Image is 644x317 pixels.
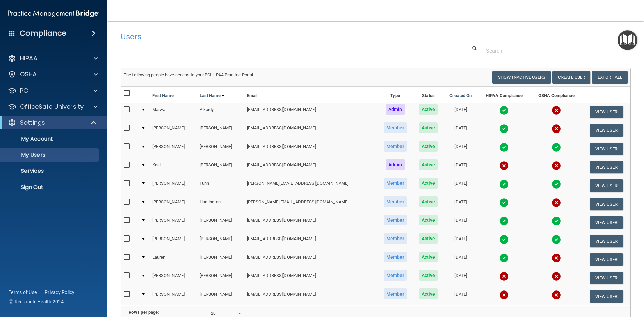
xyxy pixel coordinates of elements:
img: cross.ca9f0e7f.svg [552,106,561,115]
td: [PERSON_NAME] [197,213,244,232]
td: [EMAIL_ADDRESS][DOMAIN_NAME] [244,287,377,305]
button: View User [590,124,623,137]
td: [DATE] [443,140,478,158]
td: [PERSON_NAME] [197,287,244,305]
img: tick.e7d51cea.svg [499,216,509,226]
td: [PERSON_NAME] [150,140,197,158]
td: [EMAIL_ADDRESS][DOMAIN_NAME] [244,213,377,232]
p: My Users [4,152,96,158]
td: [DATE] [443,287,478,305]
button: View User [590,198,623,210]
td: [PERSON_NAME] [150,287,197,305]
button: Show Inactive Users [492,71,551,84]
img: cross.ca9f0e7f.svg [499,161,509,170]
td: [DATE] [443,269,478,287]
span: Ⓒ Rectangle Health 2024 [9,298,64,305]
a: HIPAA [8,54,98,62]
p: Services [4,168,96,174]
p: OSHA [20,70,37,78]
img: tick.e7d51cea.svg [499,106,509,115]
td: Funn [197,176,244,195]
p: Sign Out [4,184,96,191]
img: tick.e7d51cea.svg [499,253,509,263]
h4: Compliance [20,29,66,38]
span: Admin [386,159,405,170]
th: Email [244,87,377,103]
p: Settings [20,119,45,127]
button: View User [590,290,623,303]
td: [DATE] [443,195,478,213]
iframe: Drift Widget Chat Controller [528,269,636,296]
td: [EMAIL_ADDRESS][DOMAIN_NAME] [244,103,377,121]
td: [DATE] [443,121,478,140]
a: Last Name [200,92,224,100]
td: [DATE] [443,103,478,121]
img: tick.e7d51cea.svg [552,235,561,244]
td: [DATE] [443,232,478,250]
a: First Name [152,92,174,100]
span: Member [384,215,407,225]
td: Lauren [150,250,197,269]
img: tick.e7d51cea.svg [499,235,509,244]
p: PCI [20,87,30,95]
button: Open Resource Center [618,30,637,50]
span: Active [419,159,438,170]
button: View User [590,235,623,247]
span: The following people have access to your PCIHIPAA Practice Portal [124,72,253,77]
td: [PERSON_NAME] [197,232,244,250]
span: Member [384,270,407,281]
td: [PERSON_NAME] [197,140,244,158]
img: cross.ca9f0e7f.svg [552,161,561,170]
span: Active [419,141,438,152]
td: [PERSON_NAME] [197,158,244,176]
td: [EMAIL_ADDRESS][DOMAIN_NAME] [244,232,377,250]
img: tick.e7d51cea.svg [552,216,561,226]
span: Active [419,196,438,207]
span: Member [384,233,407,244]
a: Export All [592,71,628,84]
img: tick.e7d51cea.svg [499,198,509,207]
h4: Users [121,32,414,41]
td: [DATE] [443,176,478,195]
img: tick.e7d51cea.svg [552,179,561,189]
span: Member [384,288,407,299]
td: [PERSON_NAME] [150,176,197,195]
button: View User [590,216,623,229]
p: HIPAA [20,54,37,62]
td: [PERSON_NAME] [150,213,197,232]
span: Admin [386,104,405,115]
td: Kasi [150,158,197,176]
td: [DATE] [443,250,478,269]
button: Create User [552,71,590,84]
td: [PERSON_NAME] [197,269,244,287]
th: Status [413,87,443,103]
p: My Account [4,136,96,142]
img: cross.ca9f0e7f.svg [552,198,561,207]
span: Active [419,178,438,189]
b: Rows per page: [129,310,159,315]
td: [EMAIL_ADDRESS][DOMAIN_NAME] [244,121,377,140]
th: Type [377,87,413,103]
span: Active [419,288,438,299]
a: Created On [449,92,472,100]
img: tick.e7d51cea.svg [499,124,509,134]
td: [EMAIL_ADDRESS][DOMAIN_NAME] [244,158,377,176]
button: View User [590,253,623,266]
a: Terms of Use [9,289,37,296]
img: cross.ca9f0e7f.svg [552,253,561,263]
td: Alkordy [197,103,244,121]
span: Member [384,122,407,133]
button: View User [590,179,623,192]
button: View User [590,161,623,173]
span: Member [384,196,407,207]
span: Member [384,178,407,189]
span: Active [419,270,438,281]
td: [PERSON_NAME] [150,121,197,140]
span: Active [419,233,438,244]
td: [PERSON_NAME][EMAIL_ADDRESS][DOMAIN_NAME] [244,176,377,195]
td: [PERSON_NAME] [197,121,244,140]
td: [EMAIL_ADDRESS][DOMAIN_NAME] [244,269,377,287]
p: OfficeSafe University [20,103,84,111]
td: [PERSON_NAME] [150,195,197,213]
a: Privacy Policy [45,289,75,296]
